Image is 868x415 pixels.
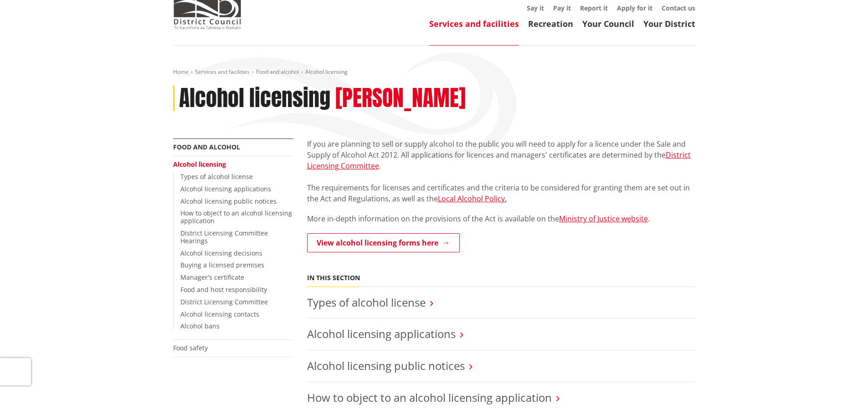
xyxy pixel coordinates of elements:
span: Alcohol licensing [305,68,348,76]
a: Recreation [528,18,573,29]
a: Services and facilities [429,18,519,29]
a: How to object to an alcohol licensing application [307,390,552,405]
a: Contact us [662,4,695,12]
a: Alcohol licensing applications [180,184,271,193]
a: Types of alcohol license [180,172,253,181]
h5: In this section [307,274,360,282]
nav: breadcrumb [173,68,695,76]
a: Your District [643,18,695,29]
a: View alcohol licensing forms here [307,233,460,252]
a: Apply for it [617,4,652,12]
a: District Licensing Committee [307,150,691,171]
a: Ministry of Justice website [559,214,648,224]
a: Alcohol licensing public notices [307,358,465,373]
a: Alcohol bans [180,322,220,330]
a: Food safety [173,343,208,352]
a: Food and alcohol [173,143,240,151]
a: How to object to an alcohol licensing application [180,209,292,225]
h1: Alcohol licensing [179,85,330,112]
p: If you are planning to sell or supply alcohol to the public you will need to apply for a licence ... [307,138,695,204]
a: Services and facilities [195,68,250,76]
a: Food and alcohol [256,68,299,76]
h2: [PERSON_NAME] [335,85,466,112]
a: Food and host responsibility [180,285,267,294]
a: Manager's certificate [180,273,244,282]
a: Alcohol licensing applications [307,326,456,341]
a: Buying a licensed premises [180,261,264,269]
a: Alcohol licensing public notices [180,197,277,205]
a: Say it [527,4,544,12]
p: More in-depth information on the provisions of the Act is available on the . [307,213,695,224]
a: Alcohol licensing contacts [180,310,259,318]
a: Alcohol licensing [173,160,226,169]
a: Local Alcohol Policy. [438,194,507,204]
iframe: Messenger Launcher [826,377,859,410]
a: Alcohol licensing decisions [180,249,262,257]
a: District Licensing Committee Hearings [180,229,268,245]
a: Home [173,68,189,76]
a: Report it [580,4,608,12]
a: Pay it [553,4,571,12]
a: Types of alcohol license [307,295,426,310]
a: District Licensing Committee [180,297,268,306]
a: Your Council [582,18,634,29]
